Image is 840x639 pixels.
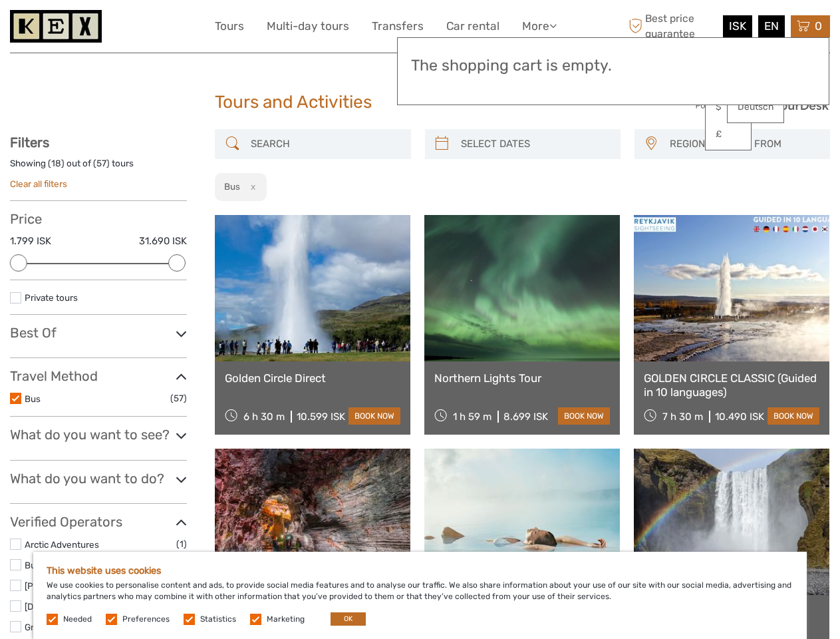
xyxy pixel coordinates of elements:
[522,17,557,36] a: More
[715,411,764,423] div: 10.490 ISK
[215,17,244,36] a: Tours
[758,15,785,37] div: EN
[25,601,146,612] a: [DOMAIN_NAME] by Icelandia
[625,11,720,41] span: Best price guarantee
[695,97,830,114] img: PurchaseViaTourDesk.png
[139,234,187,248] label: 31.690 ISK
[349,407,400,425] a: book now
[245,132,404,156] input: SEARCH
[170,391,187,406] span: (57)
[242,180,260,194] button: x
[25,393,41,404] a: Bus
[331,612,366,626] button: OK
[411,57,815,75] h3: The shopping cart is empty.
[25,622,156,632] a: Gray Line [GEOGRAPHIC_DATA]
[10,368,187,384] h3: Travel Method
[267,614,305,625] label: Marketing
[297,411,345,423] div: 10.599 ISK
[664,133,823,155] button: REGION / STARTS FROM
[813,19,824,33] span: 0
[729,19,746,33] span: ISK
[200,614,236,625] label: Statistics
[10,325,187,341] h3: Best Of
[10,178,67,189] a: Clear all filters
[10,427,187,443] h3: What do you want to see?
[25,560,157,570] a: BusTravel [GEOGRAPHIC_DATA]
[96,157,106,170] label: 57
[225,371,400,385] a: Golden Circle Direct
[372,17,424,36] a: Transfers
[644,371,819,399] a: GOLDEN CIRCLE CLASSIC (Guided in 10 languages)
[768,407,819,425] a: book now
[662,411,703,423] span: 7 h 30 m
[10,471,187,487] h3: What do you want to do?
[243,411,285,423] span: 6 h 30 m
[10,514,187,530] h3: Verified Operators
[176,536,187,552] span: (1)
[706,95,751,119] a: $
[153,21,169,37] button: Open LiveChat chat widget
[10,134,49,150] strong: Filters
[10,157,187,178] div: Showing ( ) out of ( ) tours
[25,539,99,550] a: Arctic Adventures
[453,411,491,423] span: 1 h 59 m
[25,580,140,591] a: [PERSON_NAME] The Guide
[706,122,751,146] a: £
[728,95,783,119] a: Deutsch
[33,552,807,639] div: We use cookies to personalise content and ads, to provide social media features and to analyse ou...
[122,614,170,625] label: Preferences
[47,565,793,576] h5: This website uses cookies
[224,181,240,192] h2: Bus
[215,92,625,113] h1: Tours and Activities
[446,17,499,36] a: Car rental
[10,10,102,43] img: 1261-44dab5bb-39f8-40da-b0c2-4d9fce00897c_logo_small.jpg
[25,292,78,303] a: Private tours
[456,132,614,156] input: SELECT DATES
[267,17,349,36] a: Multi-day tours
[19,23,150,34] p: We're away right now. Please check back later!
[503,411,548,423] div: 8.699 ISK
[558,407,610,425] a: book now
[10,211,187,227] h3: Price
[63,614,92,625] label: Needed
[434,371,610,385] a: Northern Lights Tour
[10,234,51,248] label: 1.799 ISK
[51,157,61,170] label: 18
